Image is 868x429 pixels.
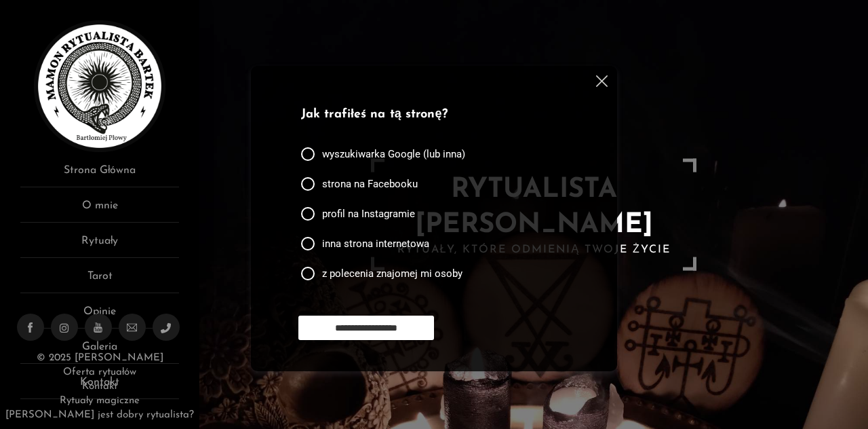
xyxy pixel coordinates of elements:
span: inna strona internetowa [322,237,429,250]
p: Jak trafiłeś na tą stronę? [301,106,561,124]
span: profil na Instagramie [322,207,415,221]
a: O mnie [20,198,179,223]
a: Oferta rytuałów [63,367,136,377]
a: Rytuały [20,233,179,258]
img: Rytualista Bartek [34,20,165,152]
a: Strona Główna [20,162,179,187]
a: Rytuały magiczne [60,396,140,406]
a: [PERSON_NAME] jest dobry rytualista? [5,410,194,420]
img: cross.svg [596,75,608,87]
a: Opinie [20,303,179,329]
a: Tarot [20,268,179,293]
span: z polecenia znajomej mi osoby [322,267,462,280]
span: strona na Facebooku [322,177,418,191]
a: Kontakt [82,381,117,392]
span: wyszukiwarka Google (lub inna) [322,147,465,161]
